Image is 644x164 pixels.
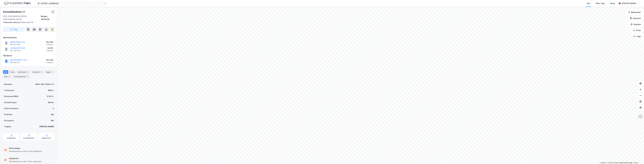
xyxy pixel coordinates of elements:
[3,21,22,23] span: Tilhørende adresser:
[4,1,30,6] img: logo.f888ab2527a4732fd821a326f86c7f29.svg
[48,101,54,104] div: Kontor
[9,70,16,74] div: Eiere
[35,83,54,86] div: 4601-165-1036-0-0
[10,44,20,46] div: 992 053 380
[622,2,636,5] div: [PERSON_NAME]
[53,107,54,110] div: 2
[26,75,29,78] div: 7
[46,50,53,52] div: 1 Seksjon
[628,22,643,27] button: Analyse
[3,15,41,21] div: 5010, [GEOGRAPHIC_DATA], [GEOGRAPHIC_DATA]
[4,119,14,122] div: Festegrunn
[46,62,53,64] div: 1 Seksjon
[631,28,643,33] button: Filter
[17,70,31,74] div: Leietakere
[46,59,53,62] div: 93.33%
[631,34,643,39] button: Tags
[638,114,643,119] img: Z
[3,21,53,24] div: Baneveien 16
[9,160,41,163] div: Eiendommen er delt i flere seksjoner
[4,83,12,86] div: Matrikkel
[4,95,18,98] div: Bruksareal (BRA)
[7,137,16,139] div: Arealplaner
[4,107,18,110] div: Antall leietakere
[45,70,54,74] div: Bygg
[42,137,51,139] div: Miljøstatus
[3,54,55,57] div: Gårdeiere
[628,16,643,21] button: Datasett
[607,162,619,164] a: OpenStreetMap
[596,2,605,5] div: Mine Tags
[4,101,17,104] div: Eiendomstype
[51,113,54,116] div: Nei
[12,75,30,78] div: Transaksjoner
[46,47,53,50] div: 6.67%
[610,2,615,5] div: Bolig
[587,2,590,5] div: Kart
[9,157,41,160] div: Seksjonert
[51,119,54,122] div: Nei
[39,125,54,128] div: [PERSON_NAME]
[4,89,14,92] div: Tomteareal
[631,152,644,164] iframe: Chat Widget
[10,62,20,64] div: 993 092 312
[47,95,54,98] div: 5 187 ㎡
[41,71,43,73] div: 3
[10,50,21,52] div: 997 738 454
[4,125,11,128] div: Tinglyst
[3,27,25,32] button: Tag
[626,10,643,15] button: Bokmerker
[32,70,44,74] div: Datasett
[9,147,42,150] div: Delt eieskap
[23,137,34,139] div: Kommunekart
[46,41,53,44] div: 93.33%
[3,70,8,74] div: Info
[41,15,55,21] div: Bergen, 165/1036
[51,71,53,73] div: 1
[40,2,104,5] input: Søk på adresse, matrikkel, gårdeiere, leietakere eller personer
[620,162,632,164] a: Improve this map
[3,10,26,14] div: Komediebakken 11
[27,71,30,73] div: 2
[9,150,42,153] div: Eiendommen er eid av flere gårdeiere
[3,75,11,78] div: ESG
[4,113,12,116] div: Punktleie
[48,89,54,92] div: 568 ㎡
[46,44,53,46] div: 1 Seksjon
[3,36,55,39] div: Hjemmelshaver
[8,75,10,78] div: 4
[599,162,606,164] a: Mapbox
